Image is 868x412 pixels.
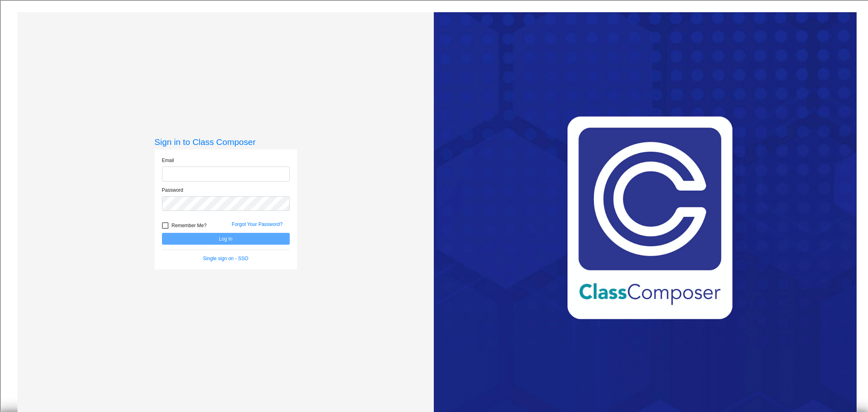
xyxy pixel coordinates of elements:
[162,157,174,164] label: Email
[203,256,248,261] a: Single sign on - SSO
[232,221,283,227] a: Forgot Your Password?
[162,186,184,194] label: Password
[172,221,207,230] span: Remember Me?
[155,137,297,147] h3: Sign in to Class Composer
[162,233,290,245] button: Log In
